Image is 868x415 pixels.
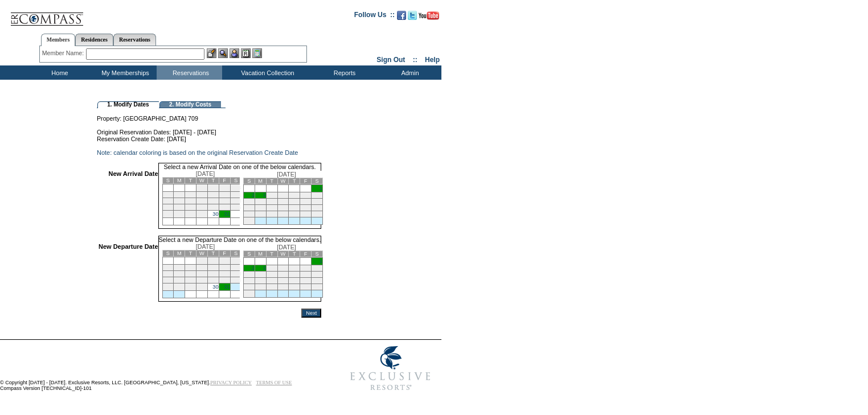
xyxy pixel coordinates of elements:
img: Impersonate [230,48,239,58]
td: 2. Modify Costs [159,101,221,108]
td: M [255,251,266,257]
td: 17 [219,271,230,277]
a: 1 [320,186,322,191]
td: 13 [174,198,185,204]
a: 2 [252,192,255,198]
a: 3 [263,265,265,271]
td: 12 [162,198,174,204]
td: 16 [243,278,255,284]
td: 12 [277,272,289,278]
td: 12 [277,199,289,205]
td: W [277,251,289,257]
td: 15 [312,272,323,278]
td: 9 [207,265,219,271]
td: 5 [277,192,289,199]
td: S [162,178,174,184]
td: 24 [219,204,230,211]
td: 18 [230,271,241,277]
td: 4 [266,265,277,272]
td: 10 [255,199,266,205]
img: b_calculator.gif [252,48,262,58]
td: F [300,178,312,184]
td: 4 [230,257,241,265]
td: M [255,178,266,184]
td: 11 [266,272,277,278]
td: T [185,250,196,257]
td: 26 [277,284,289,290]
td: W [277,178,289,184]
td: 17 [219,198,230,204]
td: W [196,178,208,184]
td: New Arrival Date [99,170,158,229]
td: 4 [230,184,241,192]
td: 30 [243,290,255,298]
td: 17 [255,205,266,211]
input: Next [301,309,321,318]
td: 6 [174,265,185,271]
td: 18 [230,198,241,204]
td: 6 [289,265,300,272]
td: 29 [312,211,323,217]
td: 21 [300,278,312,284]
a: Sign Out [376,56,405,64]
td: 25 [230,204,241,211]
td: 22 [312,205,323,211]
td: 14 [185,198,196,204]
td: 8 [196,265,208,271]
td: 10 [219,265,230,271]
td: 15 [196,198,208,204]
td: 20 [174,277,185,283]
td: 24 [219,277,230,283]
td: 19 [277,205,289,211]
td: T [289,251,300,257]
a: Subscribe to our YouTube Channel [419,14,439,21]
span: :: [413,56,417,64]
td: 16 [207,198,219,204]
td: 11 [266,199,277,205]
td: S [230,178,241,184]
td: 25 [266,211,277,217]
td: T [289,178,300,184]
td: 22 [312,278,323,284]
a: Members [41,34,76,46]
td: 26 [162,211,174,218]
td: 26 [277,211,289,217]
td: Reservation Create Date: [DATE] [97,135,321,142]
td: T [207,178,219,184]
td: 28 [300,284,312,290]
td: 9 [243,272,255,278]
td: 16 [207,271,219,277]
td: 12 [162,271,174,277]
td: 1 [196,257,208,265]
td: 8 [312,265,323,272]
td: 25 [230,277,241,283]
td: 1. Modify Dates [97,101,159,108]
img: Follow us on Twitter [408,11,417,20]
td: 19 [277,278,289,284]
td: 8 [312,192,323,199]
td: 27 [289,211,300,217]
img: Exclusive Resorts [339,340,441,397]
td: Reservations [157,65,222,80]
td: 22 [196,204,208,211]
td: S [312,178,323,184]
td: 2 [207,257,219,265]
td: F [219,178,230,184]
td: 18 [266,278,277,284]
td: Vacation Collection [222,65,310,80]
td: 29 [312,284,323,290]
img: Become our fan on Facebook [397,11,406,20]
td: S [162,250,174,257]
td: 24 [255,211,266,217]
td: Property: [GEOGRAPHIC_DATA] 709 [97,108,321,122]
td: 17 [255,278,266,284]
td: 1 [196,184,208,192]
td: F [219,250,230,257]
td: 20 [289,205,300,211]
td: Home [26,65,91,80]
td: 11 [230,192,241,198]
td: 9 [207,192,219,198]
td: 24 [255,284,266,290]
td: 14 [300,199,312,205]
td: 6 [289,192,300,199]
